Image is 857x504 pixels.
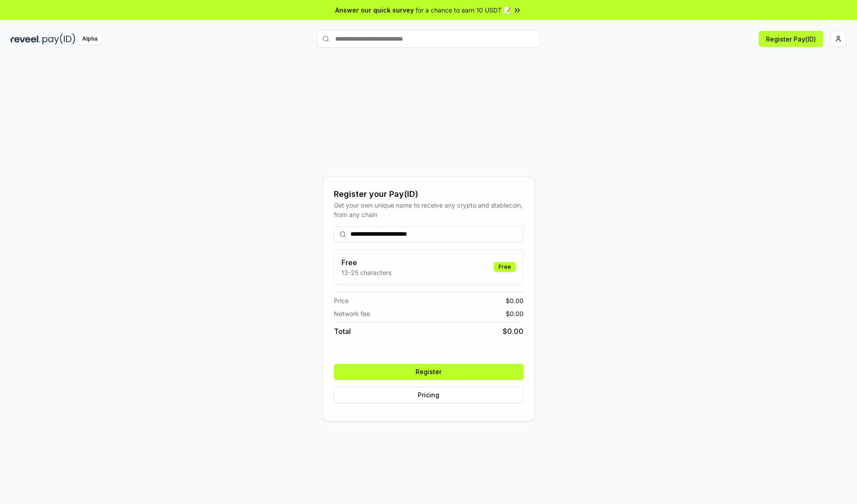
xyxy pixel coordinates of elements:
[334,200,524,219] div: Get your own unique name to receive any crypto and stablecoin, from any chain
[334,309,370,318] span: Network fee
[341,257,391,268] h3: Free
[11,33,41,45] img: reveel_dark
[759,31,823,47] button: Register Pay(ID)
[334,188,524,200] div: Register your Pay(ID)
[334,296,349,305] span: Price
[416,5,511,15] span: for a chance to earn 10 USDT 📝
[334,364,524,380] button: Register
[335,5,414,15] span: Answer our quick survey
[42,33,75,45] img: pay_id
[334,326,351,337] span: Total
[334,387,524,403] button: Pricing
[503,326,524,337] span: $ 0.00
[77,33,102,45] div: Alpha
[341,268,391,277] p: 13-25 characters
[506,296,524,305] span: $ 0.00
[506,309,524,318] span: $ 0.00
[494,262,516,272] div: Free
